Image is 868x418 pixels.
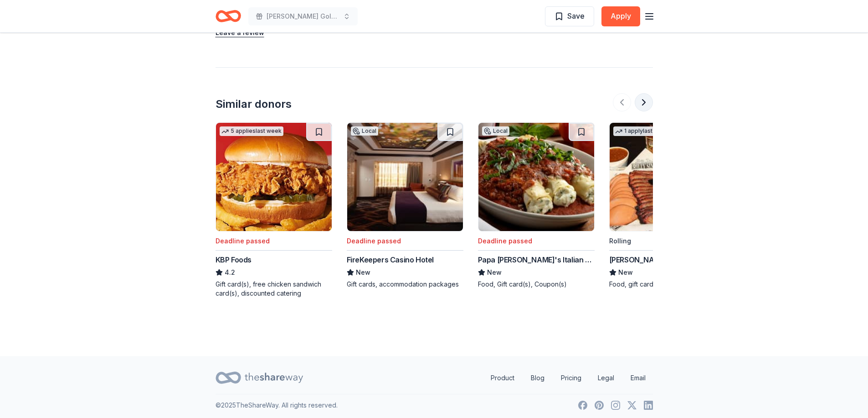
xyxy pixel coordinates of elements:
[483,369,653,387] nav: quick links
[482,126,509,136] div: Local
[216,27,264,38] button: Leave a review
[554,369,589,387] a: Pricing
[216,254,252,265] div: KBP Foods
[225,267,235,278] span: 4.2
[216,280,332,298] div: Gift card(s), free chicken sandwich card(s), discounted catering
[216,236,270,247] div: Deadline passed
[623,369,653,387] a: Email
[267,11,339,22] span: [PERSON_NAME] Golf Outing
[609,122,726,289] a: Image for Billy Sims BBQ1 applylast weekRollingOnline app[PERSON_NAME] BBQNewFood, gift card(s), ...
[478,280,595,289] div: Food, Gift card(s), Coupon(s)
[609,280,726,289] div: Food, gift card(s), merchandise
[591,369,621,387] a: Legal
[478,254,595,265] div: Papa [PERSON_NAME]'s Italian Kitchen
[216,123,332,231] img: Image for KBP Foods
[347,280,463,289] div: Gift cards, accommodation packages
[216,122,332,298] a: Image for KBP Foods5 applieslast weekDeadline passedKBP Foods4.2Gift card(s), free chicken sandwi...
[356,267,370,278] span: New
[216,400,338,411] p: © 2025 TheShareWay. All rights reserved.
[220,126,283,136] div: 5 applies last week
[351,126,378,136] div: Local
[610,123,725,231] img: Image for Billy Sims BBQ
[478,122,595,289] a: Image for Papa Vino's Italian KitchenLocalDeadline passedPapa [PERSON_NAME]'s Italian KitchenNewF...
[545,6,594,26] button: Save
[613,126,671,136] div: 1 apply last week
[347,123,463,231] img: Image for FireKeepers Casino Hotel
[483,369,522,387] a: Product
[347,122,463,289] a: Image for FireKeepers Casino HotelLocalDeadline passedFireKeepers Casino HotelNewGift cards, acco...
[618,267,633,278] span: New
[567,10,585,22] span: Save
[609,236,631,247] div: Rolling
[601,6,640,26] button: Apply
[216,5,241,27] a: Home
[347,254,434,265] div: FireKeepers Casino Hotel
[248,7,358,25] button: [PERSON_NAME] Golf Outing
[487,267,502,278] span: New
[216,97,292,111] div: Similar donors
[347,236,401,247] div: Deadline passed
[609,254,684,265] div: [PERSON_NAME] BBQ
[478,236,532,247] div: Deadline passed
[478,123,594,231] img: Image for Papa Vino's Italian Kitchen
[524,369,552,387] a: Blog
